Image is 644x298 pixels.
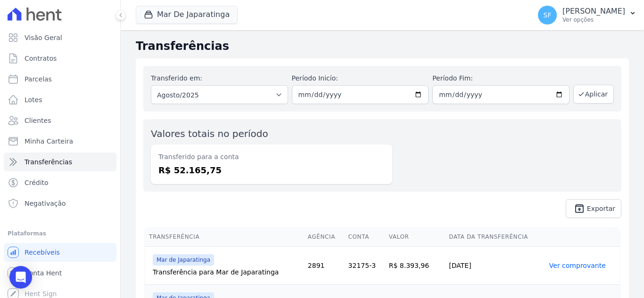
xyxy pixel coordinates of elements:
[25,268,62,278] span: Conta Hent
[385,247,446,285] td: R$ 8.393,96
[4,28,116,47] a: Visão Geral
[345,247,385,285] td: 32175-3
[25,95,42,105] span: Lotes
[4,49,116,68] a: Contratos
[25,74,52,84] span: Parcelas
[153,254,214,266] span: Mar de Japaratinga
[25,199,66,208] span: Negativação
[544,12,552,18] span: SF
[136,6,238,24] button: Mar De Japaratinga
[4,243,116,262] a: Recebíveis
[304,227,345,247] th: Agência
[432,73,570,83] label: Período Fim:
[562,16,625,24] p: Ver opções
[573,85,614,104] button: Aplicar
[158,164,385,177] dd: R$ 52.165,75
[25,248,60,257] span: Recebíveis
[562,7,625,16] p: [PERSON_NAME]
[574,203,585,214] i: unarchive
[530,2,644,28] button: SF [PERSON_NAME] Ver opções
[4,132,116,151] a: Minha Carteira
[304,247,345,285] td: 2891
[385,227,446,247] th: Valor
[153,267,300,277] div: Transferência para Mar de Japaratinga
[4,153,116,171] a: Transferências
[587,206,615,211] span: Exportar
[4,90,116,109] a: Lotes
[145,227,304,247] th: Transferência
[25,54,57,63] span: Contratos
[4,70,116,89] a: Parcelas
[8,228,113,239] div: Plataformas
[445,227,545,247] th: Data da Transferência
[25,157,72,167] span: Transferências
[151,74,202,82] label: Transferido em:
[25,33,62,42] span: Visão Geral
[549,262,606,269] a: Ver comprovante
[9,266,32,289] div: Open Intercom Messenger
[25,137,73,146] span: Minha Carteira
[445,247,545,285] td: [DATE]
[151,128,268,139] label: Valores totais no período
[25,116,51,125] span: Clientes
[136,38,629,55] h2: Transferências
[4,173,116,192] a: Crédito
[4,111,116,130] a: Clientes
[292,73,429,83] label: Período Inicío:
[345,227,385,247] th: Conta
[158,152,385,162] dt: Transferido para a conta
[25,178,49,187] span: Crédito
[4,264,116,282] a: Conta Hent
[4,194,116,213] a: Negativação
[566,199,621,218] a: unarchive Exportar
